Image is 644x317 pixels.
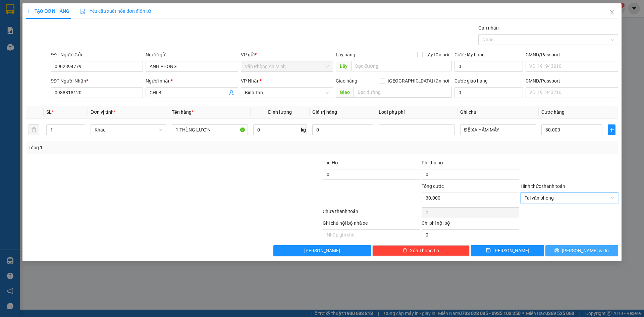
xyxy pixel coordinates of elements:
[26,8,69,14] span: TẠO ĐƠN HÀNG
[454,78,488,84] label: Cước giao hàng
[300,124,307,135] span: kg
[454,61,523,72] input: Cước lấy hàng
[460,124,536,135] input: Ghi Chú
[241,78,260,84] span: VP Nhận
[376,106,457,119] th: Loại phụ phí
[454,52,485,57] label: Cước lấy hàng
[241,51,333,58] div: VP gửi
[336,61,351,71] span: Lấy
[273,245,371,256] button: [PERSON_NAME]
[422,219,519,229] div: Chi phí nội bộ
[545,245,618,256] button: printer[PERSON_NAME] và In
[26,9,31,13] span: plus
[29,144,249,151] div: Tổng: 1
[323,229,420,240] input: Nhập ghi chú
[336,87,354,98] span: Giao
[478,25,499,31] label: Gán nhãn
[493,247,529,254] span: [PERSON_NAME]
[46,109,52,115] span: SL
[554,248,559,253] span: printer
[608,127,615,133] span: plus
[385,77,452,85] span: [GEOGRAPHIC_DATA] tận nơi
[609,10,615,15] span: close
[146,51,238,58] div: Người gửi
[80,9,86,14] img: icon
[95,125,162,135] span: Khác
[526,51,618,58] div: CMND/Passport
[454,87,523,98] input: Cước giao hàng
[29,124,39,135] button: delete
[172,124,248,135] input: VD: Bàn, Ghế
[80,8,151,14] span: Yêu cầu xuất hóa đơn điện tử
[608,124,615,135] button: plus
[304,247,340,254] span: [PERSON_NAME]
[402,248,407,253] span: delete
[322,208,421,219] div: Chưa thanh toán
[541,109,565,115] span: Cước hàng
[323,160,338,165] span: Thu Hộ
[245,88,329,98] span: Bình Tân
[323,219,420,229] div: Ghi chú nội bộ nhà xe
[146,77,238,85] div: Người nhận
[51,77,143,85] div: SĐT Người Nhận
[51,51,143,58] div: SĐT Người Gửi
[312,109,337,115] span: Giá trị hàng
[410,247,439,254] span: Xóa Thông tin
[172,109,194,115] span: Tên hàng
[521,183,565,189] label: Hình thức thanh toán
[91,109,116,115] span: Đơn vị tính
[526,77,618,85] div: CMND/Passport
[268,109,292,115] span: Định lượng
[336,52,355,57] span: Lấy hàng
[458,106,539,119] th: Ghi chú
[245,61,329,71] span: Văn Phòng An Minh
[229,90,234,95] span: user-add
[603,3,622,22] button: Close
[486,248,491,253] span: save
[351,61,452,71] input: Dọc đường
[562,247,609,254] span: [PERSON_NAME] và In
[422,183,444,189] span: Tổng cước
[336,78,357,84] span: Giao hàng
[354,87,452,98] input: Dọc đường
[423,51,452,58] span: Lấy tận nơi
[422,159,519,169] div: Phí thu hộ
[372,245,470,256] button: deleteXóa Thông tin
[471,245,544,256] button: save[PERSON_NAME]
[312,124,373,135] input: 0
[525,193,614,203] span: Tại văn phòng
